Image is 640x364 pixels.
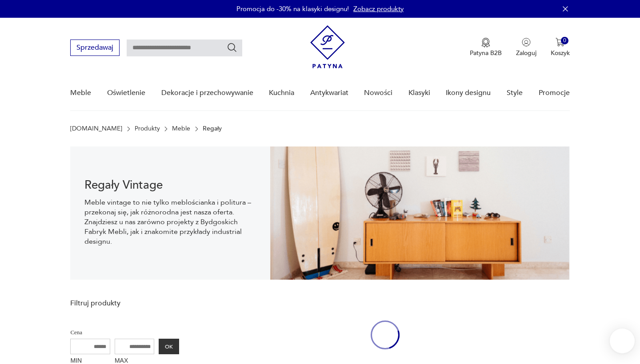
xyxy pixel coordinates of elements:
[70,298,179,308] p: Filtruj produkty
[353,4,404,13] a: Zobacz produkty
[159,339,179,354] button: OK
[70,40,120,56] button: Sprzedawaj
[236,4,349,13] p: Promocja do -30% na klasyki designu!
[551,49,570,57] p: Koszyk
[522,38,531,47] img: Ikonka użytkownika
[470,38,502,57] a: Ikona medaluPatyna B2B
[470,49,502,57] p: Patyna B2B
[561,37,568,44] div: 0
[84,198,256,246] p: Meble vintage to nie tylko meblościanka i politura – przekonaj się, jak różnorodna jest nasza ofe...
[161,76,253,110] a: Dekoracje i przechowywanie
[310,76,348,110] a: Antykwariat
[516,49,536,57] p: Zaloguj
[269,76,294,110] a: Kuchnia
[516,38,536,57] button: Zaloguj
[481,38,490,47] img: Ikona medalu
[70,76,91,110] a: Meble
[270,146,570,280] img: dff48e7735fce9207bfd6a1aaa639af4.png
[446,76,491,110] a: Ikony designu
[203,125,222,132] p: Regały
[556,38,564,47] img: Ikona koszyka
[135,125,160,132] a: Produkty
[70,45,120,51] a: Sprzedawaj
[551,38,570,57] button: 0Koszyk
[507,76,523,110] a: Style
[107,76,145,110] a: Oświetlenie
[70,125,122,132] a: [DOMAIN_NAME]
[227,42,237,53] button: Szukaj
[408,76,430,110] a: Klasyki
[70,328,179,337] p: Cena
[364,76,392,110] a: Nowości
[84,180,256,190] h1: Regały Vintage
[610,328,635,353] iframe: Smartsupp widget button
[470,38,502,57] button: Patyna B2B
[310,25,345,68] img: Patyna - sklep z meblami i dekoracjami vintage
[172,125,190,132] a: Meble
[539,76,570,110] a: Promocje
